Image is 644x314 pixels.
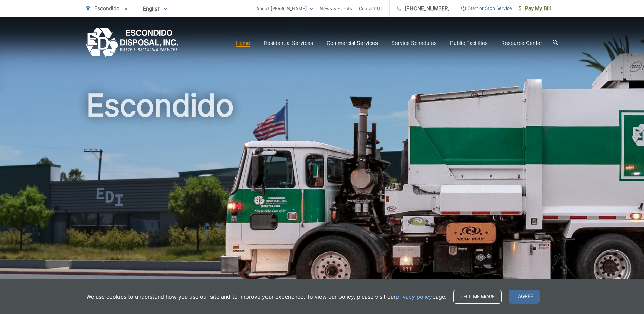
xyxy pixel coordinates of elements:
[86,88,558,303] h1: Escondido
[453,290,502,304] a: Tell me more
[519,4,551,13] span: Pay My Bill
[264,39,313,47] a: Residential Services
[138,3,172,15] span: English
[94,5,119,12] span: Escondido
[236,39,250,47] a: Home
[86,293,446,301] p: We use cookies to understand how you use our site and to improve your experience. To view our pol...
[509,290,540,304] span: I agree
[501,39,542,47] a: Resource Center
[86,28,178,58] a: EDCD logo. Return to the homepage.
[256,4,313,13] a: About [PERSON_NAME]
[391,39,437,47] a: Service Schedules
[396,293,432,301] a: privacy policy
[320,4,352,13] a: News & Events
[327,39,378,47] a: Commercial Services
[359,4,383,13] a: Contact Us
[450,39,488,47] a: Public Facilities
